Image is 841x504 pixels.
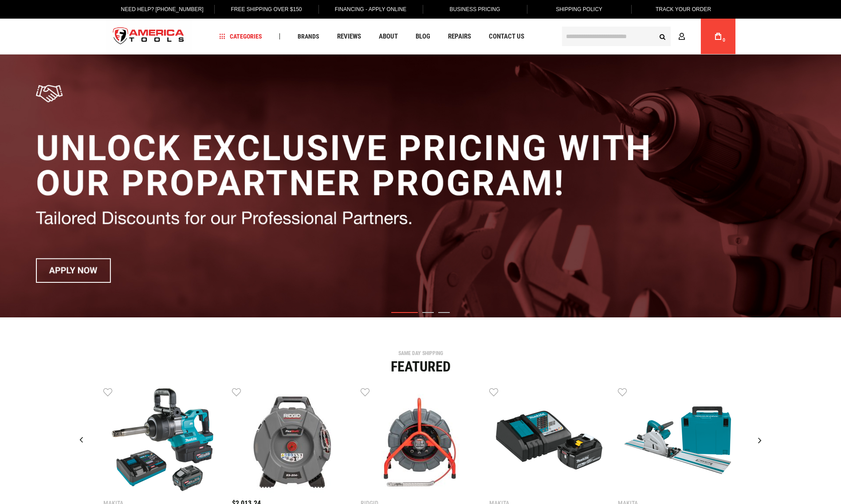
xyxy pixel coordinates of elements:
a: Makita GWT10T 40V max XGT® Brushless Cordless 4‑Sp. High‑Torque 1" Sq. Drive D‑Handle Extended An... [103,387,223,496]
div: Next slide [749,429,771,451]
button: Search [654,28,671,45]
span: Blog [416,33,430,40]
a: Contact Us [485,31,528,43]
span: Brands [298,33,319,39]
span: About [379,33,398,40]
img: MAKITA SP6000J1 6-1/2" PLUNGE CIRCULAR SAW, 55" GUIDE RAIL, 12 AMP, ELECTRIC BRAKE, CASE [625,387,731,493]
div: SAME DAY SHIPPING [103,351,738,356]
a: About [375,31,402,43]
div: Previous slide [70,429,92,451]
a: RIDGID 76883 SEESNAKE® MINI PRO [361,387,480,496]
div: Featured [103,359,738,374]
a: store logo [106,20,192,53]
img: Makita GWT10T 40V max XGT® Brushless Cordless 4‑Sp. High‑Torque 1" Sq. Drive D‑Handle Extended An... [110,387,216,493]
a: Brands [294,31,323,43]
span: Reviews [337,33,361,40]
img: MAKITA BL1840BDC1 18V LXT® LITHIUM-ION BATTERY AND CHARGER STARTER PACK, BL1840B, DC18RC (4.0AH) [496,387,602,493]
img: RIDGID 76883 SEESNAKE® MINI PRO [367,387,474,493]
img: America Tools [106,20,192,53]
span: Repairs [448,33,471,40]
span: 0 [723,38,725,43]
span: Shipping Policy [556,6,602,12]
a: 0 [710,19,727,54]
a: RIDGID 76198 FLEXSHAFT™, K9-204+ FOR 2-4 [232,387,352,496]
span: Categories [220,33,262,39]
span: Contact Us [489,33,524,40]
a: Repairs [444,31,475,43]
a: Reviews [333,31,365,43]
a: Categories [216,31,266,43]
a: Blog [412,31,434,43]
a: MAKITA SP6000J1 6-1/2" PLUNGE CIRCULAR SAW, 55" GUIDE RAIL, 12 AMP, ELECTRIC BRAKE, CASE [618,387,738,496]
img: RIDGID 76198 FLEXSHAFT™, K9-204+ FOR 2-4 [239,387,345,493]
a: MAKITA BL1840BDC1 18V LXT® LITHIUM-ION BATTERY AND CHARGER STARTER PACK, BL1840B, DC18RC (4.0AH) [489,387,609,496]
